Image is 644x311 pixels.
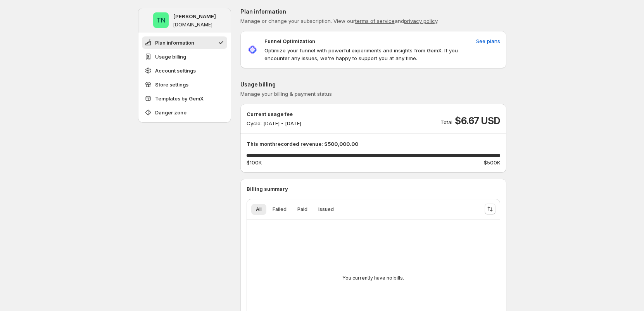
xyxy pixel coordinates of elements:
[156,16,165,24] text: TN
[440,118,452,126] p: Total
[240,91,332,97] span: Manage your billing & payment status
[247,44,258,55] img: Funnel Optimization
[476,37,500,45] span: See plans
[240,18,439,24] span: Manage or change your subscription. View our and .
[142,50,227,63] button: Usage billing
[155,95,204,102] span: Templates by GemX
[247,185,500,193] p: Billing summary
[155,53,186,60] span: Usage billing
[155,81,188,88] span: Store settings
[142,92,227,105] button: Templates by GemX
[471,35,505,47] button: See plans
[275,141,323,147] span: recorded revenue:
[142,64,227,77] button: Account settings
[342,275,404,281] p: You currently have no bills.
[273,206,287,213] span: Failed
[484,159,500,166] span: $500K
[173,22,212,28] p: [DOMAIN_NAME]
[264,37,315,45] p: Funnel Optimization
[297,206,307,213] span: Paid
[256,206,262,213] span: All
[153,12,169,28] span: Tung Ngo
[404,18,437,24] a: privacy policy
[247,140,500,148] p: This month $500,000.00
[355,18,395,24] a: terms of service
[240,8,506,16] p: Plan information
[142,78,227,91] button: Store settings
[318,206,334,213] span: Issued
[142,106,227,119] button: Danger zone
[142,36,227,49] button: Plan information
[247,159,262,166] span: $100K
[155,67,196,74] span: Account settings
[455,115,500,127] span: $6.67 USD
[247,119,301,127] p: Cycle: [DATE] - [DATE]
[264,47,473,62] p: Optimize your funnel with powerful experiments and insights from GemX. If you encounter any issue...
[155,109,186,116] span: Danger zone
[485,204,496,214] button: Sort the results
[240,81,506,88] p: Usage billing
[173,12,216,20] p: [PERSON_NAME]
[155,39,194,47] span: Plan information
[247,110,301,118] p: Current usage fee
